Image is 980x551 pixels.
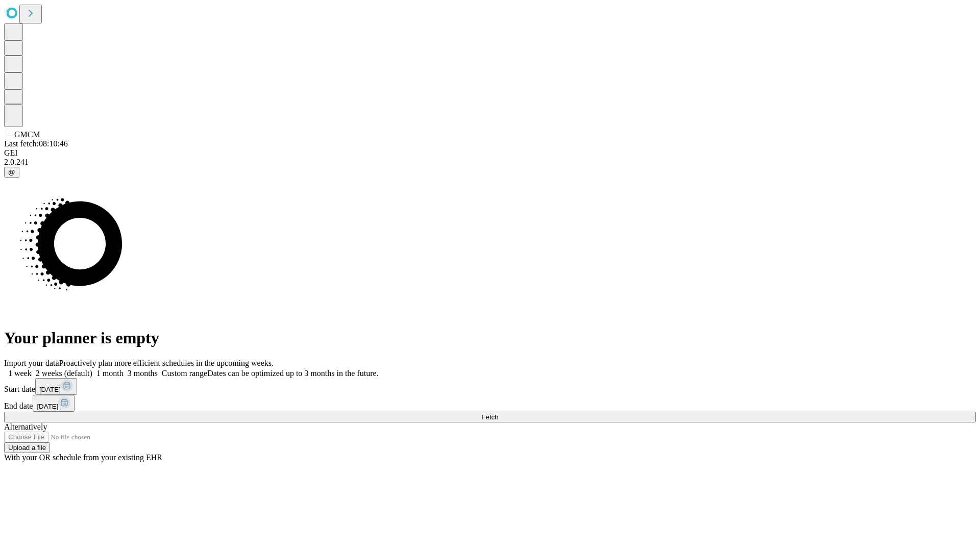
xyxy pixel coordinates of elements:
[4,442,50,453] button: Upload a file
[207,369,378,378] span: Dates can be optimized up to 3 months in the future.
[8,168,15,176] span: @
[39,386,61,393] span: [DATE]
[4,329,976,347] h1: Your planner is empty
[35,378,77,395] button: [DATE]
[4,395,976,412] div: End date
[128,369,158,378] span: 3 months
[33,395,75,412] button: [DATE]
[4,148,976,158] div: GEI
[4,167,19,178] button: @
[37,403,58,410] span: [DATE]
[4,359,59,367] span: Import your data
[162,369,207,378] span: Custom range
[4,158,976,167] div: 2.0.241
[4,412,976,422] button: Fetch
[4,453,162,462] span: With your OR schedule from your existing EHR
[96,369,124,378] span: 1 month
[481,413,498,421] span: Fetch
[59,359,274,367] span: Proactively plan more efficient schedules in the upcoming weeks.
[4,378,976,395] div: Start date
[4,422,47,431] span: Alternatively
[14,130,40,139] span: GMCM
[8,369,32,378] span: 1 week
[4,139,68,148] span: Last fetch: 08:10:46
[36,369,92,378] span: 2 weeks (default)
